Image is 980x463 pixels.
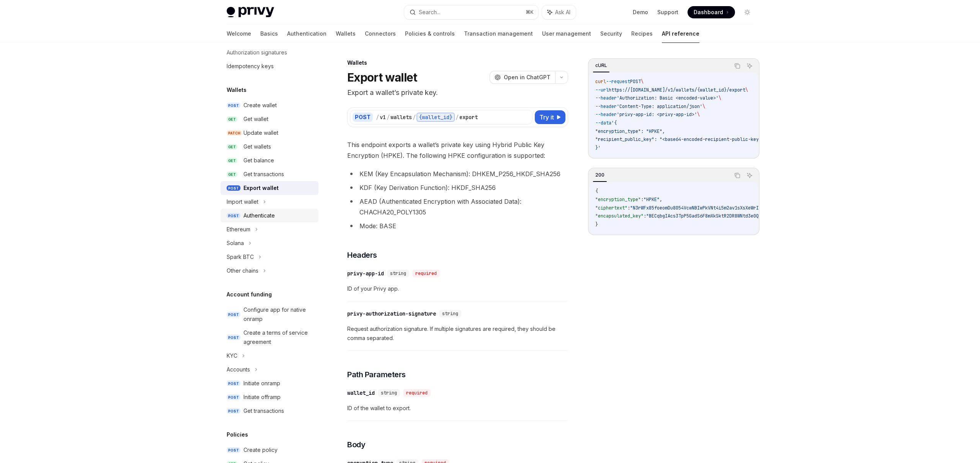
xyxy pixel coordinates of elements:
div: Update wallet [243,128,278,137]
span: \ [745,87,748,93]
span: --header [595,95,617,101]
span: 'Authorization: Basic <encoded-value>' [617,95,719,101]
span: } [595,221,598,227]
h5: Policies [227,430,248,439]
a: PATCHUpdate wallet [220,126,318,140]
a: API reference [662,25,699,43]
div: Accounts [227,365,250,374]
div: Create wallet [243,101,277,110]
div: Get wallet [243,115,268,124]
button: Search...⌘K [404,5,538,19]
a: Policies & controls [405,25,455,43]
a: Recipes [631,25,653,43]
div: Wallets [347,59,568,67]
a: GETGet wallet [220,112,318,126]
span: POST [227,394,240,400]
div: Create policy [243,445,278,455]
span: ID of the wallet to export. [347,404,568,413]
a: Idempotency keys [220,59,318,73]
div: Configure app for native onramp [243,305,314,324]
a: Demo [633,8,648,16]
span: https://[DOMAIN_NAME]/v1/wallets/{wallet_id}/export [609,87,745,93]
div: Get wallets [243,142,271,151]
span: GET [227,158,237,164]
div: Authenticate [243,211,275,220]
span: string [381,390,397,396]
a: Authentication [287,25,327,43]
button: Copy the contents from the code block [732,61,742,71]
li: Mode: BASE [347,221,568,231]
a: Basics [260,25,278,43]
div: Get transactions [243,406,284,416]
a: GETGet wallets [220,140,318,154]
li: KDF (Key Derivation Function): HKDF_SHA256 [347,182,568,193]
span: ID of your Privy app. [347,284,568,293]
span: \ [641,79,644,85]
span: Path Parameters [347,369,406,380]
div: Search... [419,8,440,17]
div: Import wallet [227,197,258,206]
div: Get transactions [243,170,284,179]
div: {wallet_id} [416,113,455,122]
div: Get balance [243,156,274,165]
span: \ [702,103,705,110]
div: Spark BTC [227,252,254,262]
button: Try it [535,110,565,124]
span: POST [227,447,240,453]
span: { [595,188,598,194]
li: AEAD (Authenticated Encryption with Associated Data): CHACHA20_POLY1305 [347,196,568,218]
div: Ethereum [227,225,250,234]
span: POST [227,408,240,414]
div: / [376,113,379,121]
a: POSTCreate a terms of service agreement [220,326,318,349]
div: wallets [390,113,412,121]
div: Idempotency keys [227,62,274,71]
div: / [413,113,416,121]
span: "N3rWFx85foeomDu8054VcwNBIwPkVNt4i5m2av1sXsXeWrIicVGwutFist12MmnI" [630,205,807,211]
a: GETGet transactions [220,167,318,181]
span: Headers [347,250,377,260]
span: curl [595,79,606,85]
a: GETGet balance [220,154,318,167]
span: Request authorization signature. If multiple signatures are required, they should be comma separa... [347,324,568,343]
span: POST [227,381,240,386]
div: export [459,113,478,121]
div: Solana [227,239,244,248]
img: light logo [227,7,274,18]
span: \ [697,111,700,118]
span: POST [630,79,641,85]
span: GET [227,144,237,150]
span: "encryption_type" [595,196,641,203]
span: }' [595,145,601,151]
a: POSTCreate policy [220,443,318,457]
a: Security [600,25,622,43]
span: '{ [611,120,617,126]
a: POSTConfigure app for native onramp [220,303,318,326]
a: Connectors [365,25,396,43]
div: required [403,389,431,397]
a: POSTInitiate offramp [220,390,318,404]
span: , [660,196,662,203]
a: Support [657,8,678,16]
span: GET [227,172,237,177]
span: --header [595,111,617,118]
span: : [627,205,630,211]
h5: Account funding [227,290,272,299]
span: --request [606,79,630,85]
a: POSTExport wallet [220,181,318,195]
span: Open in ChatGPT [504,74,550,81]
span: --data [595,120,611,126]
a: Transaction management [464,25,533,43]
span: string [442,311,458,317]
span: POST [227,312,240,317]
div: privy-app-id [347,270,384,277]
a: Wallets [336,25,356,43]
div: KYC [227,351,237,360]
a: User management [542,25,591,43]
button: Copy the contents from the code block [732,170,742,180]
span: Body [347,439,365,450]
span: POST [227,213,240,219]
h1: Export wallet [347,70,417,84]
div: Export wallet [243,183,279,193]
div: / [456,113,459,121]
